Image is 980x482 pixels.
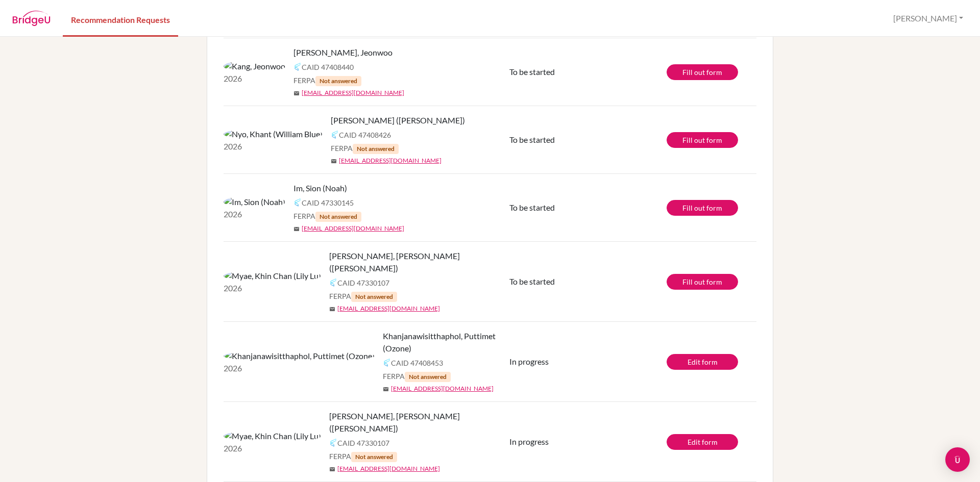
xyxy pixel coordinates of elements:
img: Im, Sion (Noah) [224,196,285,208]
span: mail [331,158,337,164]
span: CAID 47330107 [337,277,389,288]
img: BridgeU logo [12,11,51,26]
span: FERPA [331,143,399,154]
span: FERPA [329,451,397,462]
a: Fill out form [667,200,738,216]
span: FERPA [293,75,361,86]
p: 2026 [224,208,285,220]
img: Khanjanawisitthaphol, Puttimet (Ozone) [224,350,375,362]
span: mail [383,386,389,392]
span: CAID 47408453 [391,358,443,368]
a: Fill out form [667,64,738,80]
span: Not answered [353,144,399,154]
span: [PERSON_NAME], [PERSON_NAME] ([PERSON_NAME]) [329,410,517,435]
span: mail [329,466,335,472]
span: FERPA [383,371,451,382]
img: Myae, Khin Chan (Lily Lu) [224,430,321,442]
span: [PERSON_NAME], Jeonwoo [293,46,393,59]
span: To be started [509,202,555,212]
a: [EMAIL_ADDRESS][DOMAIN_NAME] [339,156,442,165]
a: [EMAIL_ADDRESS][DOMAIN_NAME] [391,384,494,393]
a: [EMAIL_ADDRESS][DOMAIN_NAME] [337,464,440,473]
span: mail [329,306,335,312]
span: CAID 47330145 [302,197,354,208]
span: FERPA [293,211,361,222]
span: [PERSON_NAME], [PERSON_NAME] ([PERSON_NAME]) [329,250,517,274]
img: Common App logo [329,439,337,447]
a: [EMAIL_ADDRESS][DOMAIN_NAME] [302,88,404,97]
a: Fill out form [667,274,738,290]
span: To be started [509,276,555,286]
img: Common App logo [293,63,302,71]
span: Not answered [405,372,451,382]
span: FERPA [329,291,397,302]
span: CAID 47330107 [337,438,389,448]
button: [PERSON_NAME] [889,9,968,28]
a: Fill out form [667,132,738,148]
span: CAID 47408440 [302,62,354,72]
img: Common App logo [293,198,302,207]
span: [PERSON_NAME] ([PERSON_NAME]) [331,114,465,126]
img: Common App logo [331,131,339,139]
a: [EMAIL_ADDRESS][DOMAIN_NAME] [302,224,404,233]
span: Not answered [315,76,361,86]
span: Im, Sion (Noah) [293,182,347,194]
p: 2026 [224,140,323,153]
img: Myae, Khin Chan (Lily Lu) [224,270,321,282]
span: Not answered [351,452,397,462]
p: 2026 [224,72,285,85]
span: mail [293,90,300,96]
p: 2026 [224,282,321,294]
span: To be started [509,135,555,144]
span: Khanjanawisitthaphol, Puttimet (Ozone) [383,330,517,354]
span: Not answered [351,292,397,302]
span: To be started [509,67,555,77]
img: Nyo, Khant (William Blue) [224,128,323,140]
a: Edit form [667,434,738,450]
span: In progress [509,437,549,446]
p: 2026 [224,362,375,374]
a: Recommendation Requests [63,2,178,37]
img: Common App logo [329,278,337,287]
span: mail [293,226,300,232]
span: CAID 47408426 [339,130,391,140]
a: Edit form [667,354,738,370]
a: [EMAIL_ADDRESS][DOMAIN_NAME] [337,304,440,313]
img: Common App logo [383,359,391,367]
span: Not answered [315,212,361,222]
div: Open Intercom Messenger [945,447,970,472]
span: In progress [509,357,549,366]
p: 2026 [224,442,321,454]
img: Kang, Jeonwoo [224,60,285,72]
